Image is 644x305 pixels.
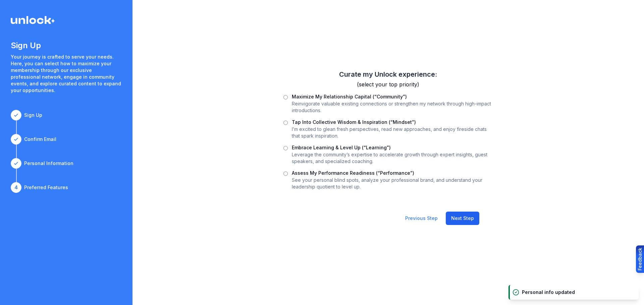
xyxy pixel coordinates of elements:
label: Embrace Learning & Level Up (“Learning”) [292,145,391,150]
div: Personal info updated [522,289,575,296]
div: Preferred Features [24,184,68,191]
button: Previous Step [400,212,443,225]
div: 4 [11,182,21,193]
p: I’m excited to glean fresh perspectives, read new approaches, and enjoy fireside chats that spark... [292,126,493,139]
label: Assess My Performance Readiness (“Performance”) [292,170,414,176]
label: Maximize My Relationship Capital (“Community”) [292,94,407,99]
h1: Sign Up [11,40,122,51]
div: Confirm Email [24,136,56,143]
button: Next Step [446,212,479,225]
button: Provide feedback [636,245,644,273]
h3: (select your top priority) [283,80,493,88]
p: See your personal blind spots, analyze your professional brand, and understand your leadership qu... [292,177,493,190]
div: Sign Up [24,112,42,119]
label: Tap Into Collective Wisdom & Inspiration (“Mindset”) [292,119,416,125]
img: Logo [11,16,55,24]
div: Personal Information [24,160,73,167]
p: Reinvigorate valuable existing connections or strengthen my network through high-impact introduct... [292,100,493,114]
h2: Curate my Unlock experience: [283,70,493,79]
p: Your journey is crafted to serve your needs. Here, you can select how to maximize your membership... [11,54,122,94]
p: Leverage the community’s expertise to accelerate growth through expert insights, guest speakers, ... [292,151,493,165]
div: Feedback [637,248,643,271]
